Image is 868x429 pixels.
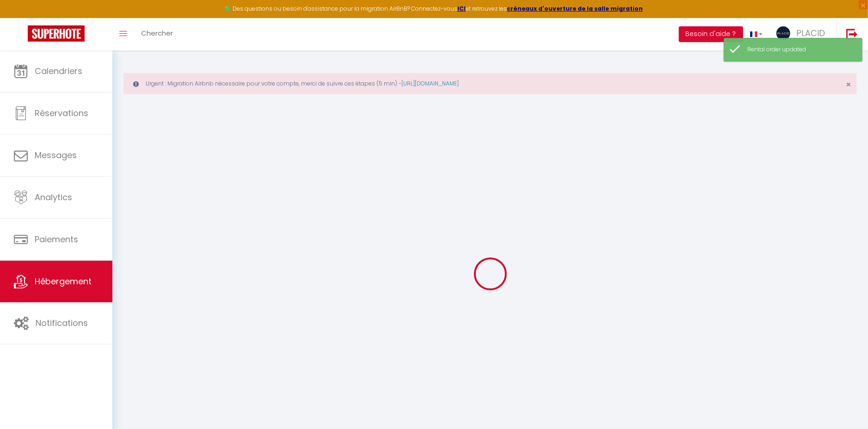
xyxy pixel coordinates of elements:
div: Rental order updated [747,45,853,54]
img: Super Booking [28,25,85,42]
a: ICI [457,5,466,12]
span: PLACID [796,27,825,39]
span: Calendriers [35,65,82,77]
a: [URL][DOMAIN_NAME] [401,80,459,87]
button: Besoin d'aide ? [679,26,743,42]
span: × [846,79,851,90]
a: créneaux d'ouverture de la salle migration [507,5,643,12]
img: logout [846,28,858,40]
span: Paiements [35,233,78,245]
span: Réservations [35,107,88,119]
span: Analytics [35,191,72,203]
button: Ouvrir le widget de chat LiveChat [7,4,35,31]
button: Close [846,80,851,89]
span: Notifications [36,317,88,329]
a: Chercher [134,18,180,50]
div: Urgent : Migration Airbnb nécessaire pour votre compte, merci de suivre ces étapes (5 min) - [123,73,857,94]
span: Messages [35,149,77,161]
span: Hébergement [35,276,92,287]
span: Chercher [141,28,173,38]
a: ... PLACID [770,18,837,50]
img: ... [776,26,790,40]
